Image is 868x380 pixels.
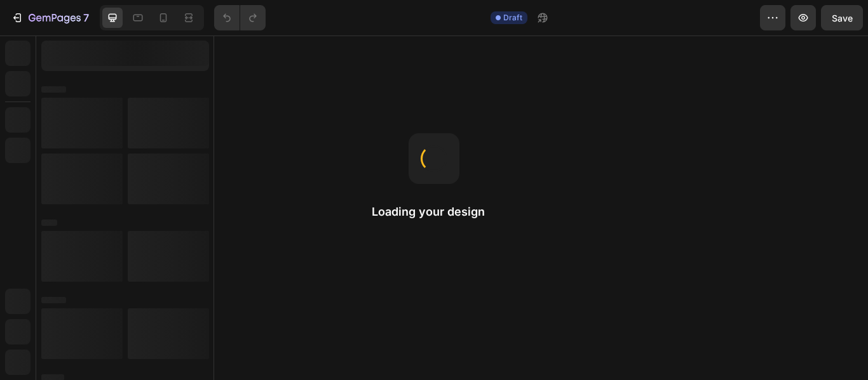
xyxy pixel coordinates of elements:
[5,5,95,30] button: 7
[832,13,853,23] span: Save
[503,12,522,23] span: Draft
[83,10,89,25] p: 7
[372,204,496,219] h2: Loading your design
[821,5,863,30] button: Save
[214,5,266,30] div: Undo/Redo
